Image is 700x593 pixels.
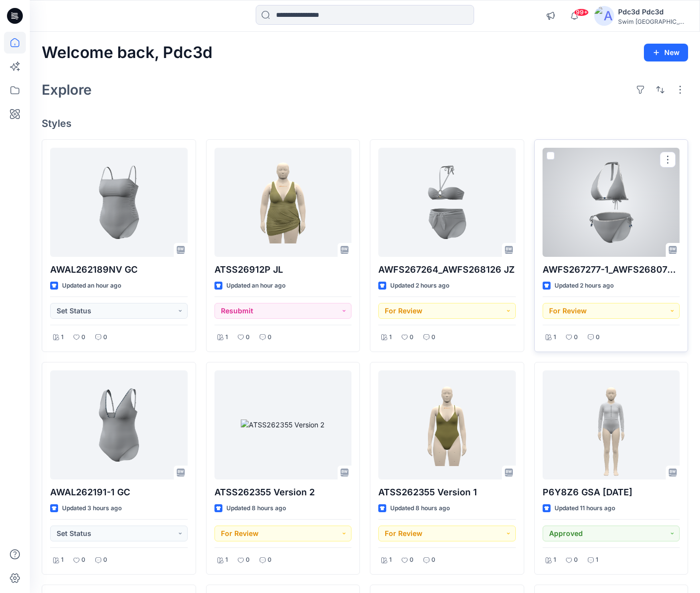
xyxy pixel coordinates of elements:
p: 0 [410,555,414,565]
p: Updated 11 hours ago [555,503,615,514]
a: AWAL262189NV GC [50,148,188,257]
p: Updated 3 hours ago [62,503,122,514]
a: AWFS267277-1_AWFS268075-1 JZ [543,148,680,257]
p: 1 [61,555,64,565]
button: New [644,44,688,61]
p: AWAL262191-1 GC [50,485,188,499]
p: Updated an hour ago [62,281,121,291]
div: Pdc3d Pdc3d [618,6,688,18]
p: 0 [574,555,578,565]
p: 1 [225,332,228,343]
a: ATSS262355 Version 1 [378,370,516,479]
p: 1 [554,332,556,343]
p: AWFS267264_AWFS268126 JZ [378,263,516,277]
span: 99+ [574,8,589,16]
h2: Welcome back, Pdc3d [42,44,212,62]
p: Updated 8 hours ago [226,503,286,514]
p: Updated 2 hours ago [390,281,449,291]
h4: Styles [42,118,688,129]
p: 0 [574,332,578,343]
p: 1 [389,555,392,565]
p: 0 [81,555,85,565]
p: ATSS262355 Version 1 [378,485,516,499]
p: AWAL262189NV GC [50,263,188,277]
p: 1 [554,555,556,565]
a: AWAL262191-1 GC [50,370,188,479]
p: Updated 8 hours ago [390,503,450,514]
p: 0 [103,332,107,343]
p: 1 [389,332,392,343]
p: 0 [410,332,414,343]
p: 1 [61,332,64,343]
p: P6Y8Z6 GSA [DATE] [543,485,680,499]
p: 0 [596,332,600,343]
p: 0 [103,555,107,565]
p: 0 [431,555,435,565]
div: Swim [GEOGRAPHIC_DATA] [618,18,688,25]
h2: Explore [42,82,92,98]
p: 0 [431,332,435,343]
p: 1 [596,555,598,565]
p: ATSS26912P JL [214,263,352,277]
p: 0 [81,332,85,343]
p: ATSS262355 Version 2 [214,485,352,499]
p: 1 [225,555,228,565]
p: Updated an hour ago [226,281,285,291]
p: Updated 2 hours ago [555,281,614,291]
a: ATSS26912P JL [214,148,352,257]
a: ATSS262355 Version 2 [214,370,352,479]
p: AWFS267277-1_AWFS268075-1 JZ [543,263,680,277]
a: AWFS267264_AWFS268126 JZ [378,148,516,257]
a: P6Y8Z6 GSA 2025.09.02 [543,370,680,479]
p: 0 [246,332,250,343]
p: 0 [268,332,272,343]
img: avatar [594,6,614,26]
p: 0 [268,555,272,565]
p: 0 [246,555,250,565]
